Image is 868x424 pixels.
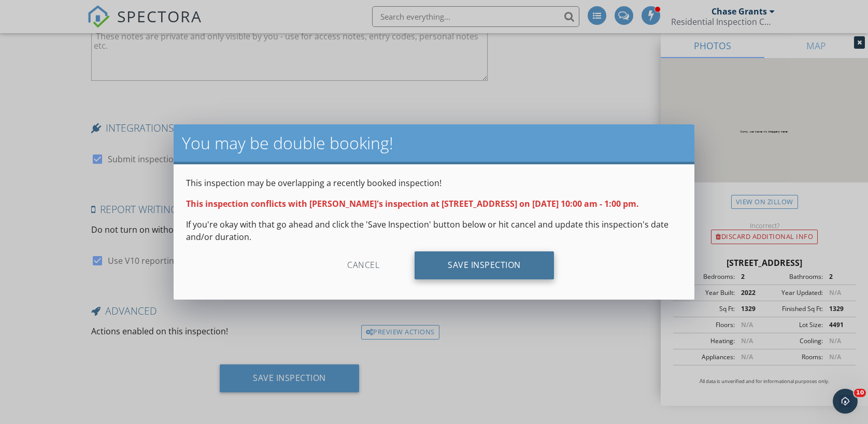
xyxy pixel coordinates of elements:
p: This inspection may be overlapping a recently booked inspection! [186,177,682,189]
h2: You may be double booking! [182,133,686,153]
strong: This inspection conflicts with [PERSON_NAME]'s inspection at [STREET_ADDRESS] on [DATE] 10:00 am ... [186,198,639,209]
div: Save Inspection [415,251,554,279]
span: 10 [854,389,866,397]
div: Cancel [314,251,412,279]
iframe: Intercom live chat [833,389,858,414]
p: If you're okay with that go ahead and click the 'Save Inspection' button below or hit cancel and ... [186,218,682,243]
